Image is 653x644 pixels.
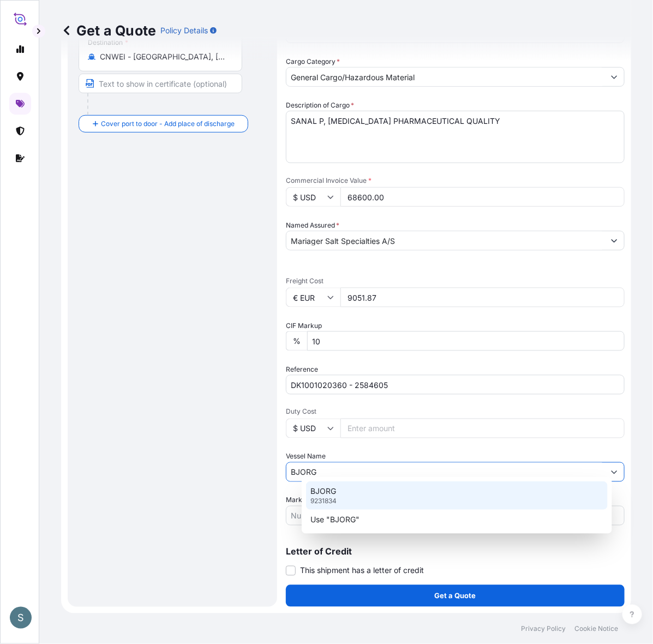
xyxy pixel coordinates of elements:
[286,220,339,231] label: Named Assured
[286,176,625,185] span: Commercial Invoice Value
[310,497,337,505] p: 9231834
[307,331,625,351] input: Enter percentage
[340,288,625,307] input: Enter amount
[286,320,322,331] label: CIF Markup
[286,506,625,526] input: Number1, number2,...
[604,462,624,482] button: Show suggestions
[286,56,340,67] label: Cargo Category
[286,277,625,285] span: Freight Cost
[286,375,625,395] input: Your internal reference
[61,22,156,39] p: Get a Quote
[286,231,604,251] input: Full name
[604,67,624,87] button: Show suggestions
[286,364,318,375] label: Reference
[286,67,604,87] input: Select a commodity type
[306,481,608,529] div: Suggestions
[310,514,360,525] p: Use "BJORG"
[574,624,618,633] p: Cookie Notice
[286,451,326,462] label: Vessel Name
[286,331,307,351] div: %
[435,591,476,601] p: Get a Quote
[17,612,24,623] span: S
[286,547,625,556] p: Letter of Credit
[286,408,625,416] span: Duty Cost
[101,118,235,129] span: Cover port to door - Add place of discharge
[286,462,604,482] input: Type to search vessel name or IMO
[79,74,242,93] input: Text to appear on certificate
[604,231,624,251] button: Show suggestions
[160,25,208,36] p: Policy Details
[521,624,566,633] p: Privacy Policy
[310,486,336,497] p: BJORG
[286,495,342,506] label: Marks & Numbers
[286,100,354,111] label: Description of Cargo
[340,419,625,438] input: Enter amount
[300,565,424,576] span: This shipment has a letter of credit
[340,187,625,207] input: Type amount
